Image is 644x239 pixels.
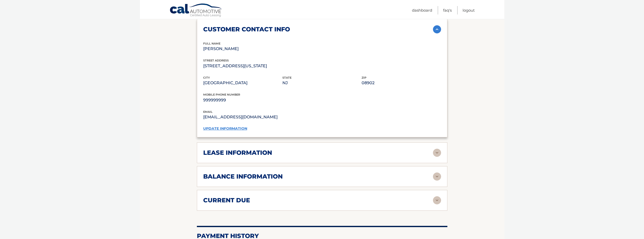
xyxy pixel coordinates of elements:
h2: customer contact info [203,26,290,33]
span: state [282,76,292,79]
img: accordion-rest.svg [433,172,441,181]
h2: lease information [203,149,272,157]
span: zip [362,76,366,79]
span: street address [203,59,229,62]
h2: current due [203,197,250,204]
img: accordion-rest.svg [433,149,441,157]
a: FAQ's [443,6,452,14]
p: [STREET_ADDRESS][US_STATE] [203,62,282,70]
p: 999999999 [203,97,441,104]
a: update information [203,126,247,131]
span: mobile phone number [203,93,240,96]
img: accordion-active.svg [433,25,441,33]
p: [PERSON_NAME] [203,45,282,52]
span: full name [203,42,220,45]
img: accordion-rest.svg [433,196,441,204]
p: 08902 [362,79,441,86]
span: city [203,76,210,79]
p: NJ [282,79,362,86]
p: [GEOGRAPHIC_DATA] [203,79,282,86]
a: Cal Automotive [170,3,223,18]
p: [EMAIL_ADDRESS][DOMAIN_NAME] [203,114,322,121]
span: email [203,110,213,114]
a: Dashboard [412,6,432,14]
a: Logout [463,6,475,14]
h2: balance information [203,173,283,180]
